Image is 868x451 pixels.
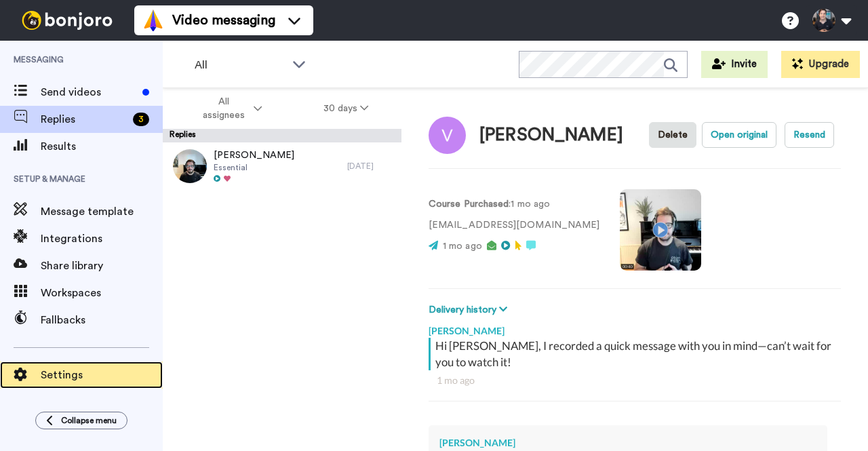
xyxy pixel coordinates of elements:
[429,197,599,212] p: : 1 mo ago
[702,122,776,148] button: Open original
[173,149,207,183] img: 77e7e22f-aa97-4979-953e-5d3d0038bd94-thumb.jpg
[649,122,696,148] button: Delete
[785,122,834,148] button: Resend
[196,95,251,122] span: All assignees
[293,96,399,121] button: 30 days
[429,302,511,317] button: Delivery history
[347,161,395,172] div: [DATE]
[439,436,816,450] div: [PERSON_NAME]
[214,149,294,162] span: [PERSON_NAME]
[61,415,117,426] span: Collapse menu
[41,231,163,247] span: Integrations
[41,111,127,128] span: Replies
[443,241,482,251] span: 1 mo ago
[41,312,163,328] span: Fallbacks
[41,367,163,383] span: Settings
[41,138,163,155] span: Results
[165,90,293,128] button: All assignees
[429,199,509,209] strong: Course Purchased
[429,317,841,338] div: [PERSON_NAME]
[429,218,599,233] p: [EMAIL_ADDRESS][DOMAIN_NAME]
[435,338,837,370] div: Hi [PERSON_NAME], I recorded a quick message with you in mind—can’t wait for you to watch it!
[214,162,294,173] span: Essential
[479,125,623,145] div: [PERSON_NAME]
[41,258,163,274] span: Share library
[437,374,833,387] div: 1 mo ago
[142,9,164,31] img: vm-color.svg
[429,117,466,154] img: Image of Vaibhav Dahiya
[701,51,768,78] button: Invite
[133,113,149,126] div: 3
[16,11,118,30] img: bj-logo-header-white.svg
[195,57,285,73] span: All
[41,84,137,100] span: Send videos
[41,203,163,220] span: Message template
[781,51,860,78] button: Upgrade
[163,129,401,142] div: Replies
[172,11,275,30] span: Video messaging
[41,285,163,301] span: Workspaces
[35,412,127,429] button: Collapse menu
[163,142,401,190] a: [PERSON_NAME]Essential[DATE]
